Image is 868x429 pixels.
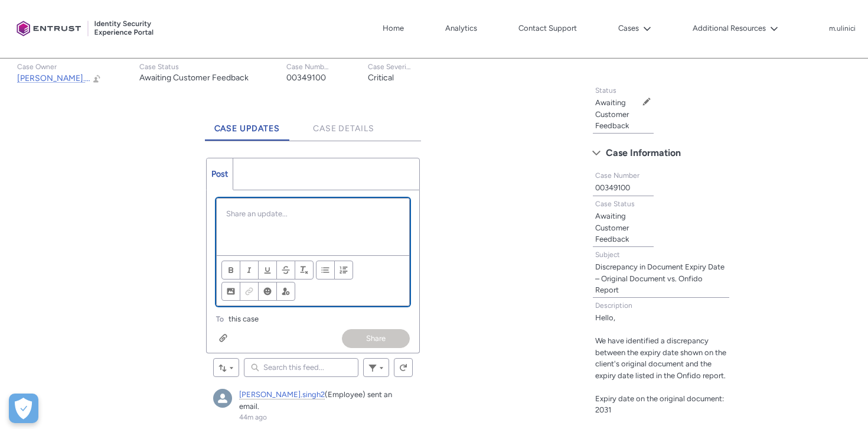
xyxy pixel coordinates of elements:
a: Case Updates [205,108,290,141]
button: Image [221,282,240,301]
lightning-formatted-text: Awaiting Customer Feedback [595,98,629,130]
ul: Format text [221,261,314,279]
lightning-formatted-text: Discrepancy in Document Expiry Date – Original Document vs. Onfido Report [595,262,725,294]
a: Analytics, opens in new tab [442,19,480,37]
a: Contact Support [515,19,580,37]
span: this case [229,313,259,325]
lightning-formatted-text: 00349100 [286,73,326,83]
button: Bulleted List [316,261,335,279]
p: Case Severity [368,63,412,71]
p: Case Number [286,63,330,71]
a: [PERSON_NAME].singh2 [239,390,325,399]
lightning-formatted-text: 00349100 [595,183,630,192]
input: Search this feed... [244,358,359,377]
button: Refresh this feed [394,358,413,377]
button: Underline [258,261,277,279]
button: Remove Formatting [295,261,314,279]
a: Home [380,19,407,37]
button: Link [240,282,259,301]
span: Status [595,86,616,95]
button: Strikethrough [276,261,295,279]
span: Case Number [595,171,639,180]
button: Italic [240,261,259,279]
p: Case Status [139,63,249,71]
button: @Mention people and groups [276,282,295,301]
div: Chatter Publisher [206,158,420,354]
ul: Align text [316,261,353,279]
span: To [216,315,224,323]
p: Case Owner [17,63,102,71]
lightning-formatted-text: Awaiting Customer Feedback [139,73,249,83]
span: (Employee) sent an email. [239,390,392,411]
button: Case Information [586,144,736,162]
button: User Profile m.ulinici [828,22,856,34]
span: Case Details [313,123,374,134]
a: Case Details [304,108,384,141]
ul: Insert content [221,282,295,301]
span: Case Status [595,200,635,208]
img: External User - mandeep.singh2 (null) [213,389,232,408]
span: Description [595,301,632,310]
button: Additional Resources [690,19,781,37]
lightning-formatted-text: Critical [368,73,394,83]
div: mandeep.singh2 [213,389,232,408]
span: [PERSON_NAME].singh2 [17,73,110,83]
button: Share [342,329,410,348]
button: Change Owner [92,73,102,83]
span: Case Information [606,144,681,162]
button: Open Preferences [9,394,38,423]
button: Numbered List [334,261,353,279]
button: Cases [615,19,654,37]
lightning-formatted-text: Awaiting Customer Feedback [595,212,629,243]
div: Cookie Preferences [9,394,38,423]
button: Bold [221,261,240,279]
button: Insert Emoji [258,282,277,301]
span: Post [211,169,228,179]
button: Edit Status [642,97,651,106]
span: Subject [595,251,620,259]
p: m.ulinici [829,25,856,33]
span: Case Updates [214,123,280,134]
a: Post [207,158,233,190]
a: 44m ago [239,413,267,421]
